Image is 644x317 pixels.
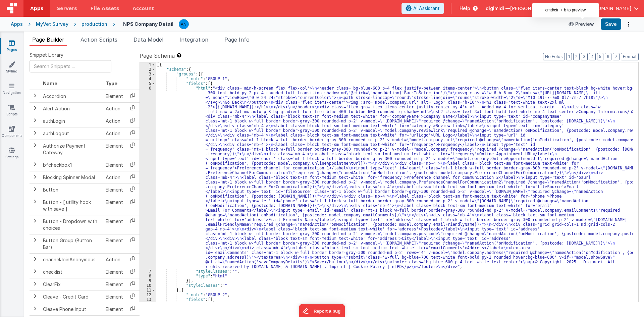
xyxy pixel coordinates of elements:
[30,5,43,12] span: Apps
[40,253,103,266] td: channelJoinAnonymous
[36,21,68,28] div: MyVet Survey
[103,140,126,159] td: Element
[40,278,103,290] td: ClearFix
[103,303,126,315] td: Element
[140,81,156,86] div: 5
[40,266,103,278] td: checklist
[532,3,599,17] div: cmd/ctrl + b to preview
[140,278,156,283] div: 9
[140,72,156,76] div: 3
[40,140,103,159] td: Authorize Payment Gateway
[581,53,588,60] button: 3
[133,36,163,43] span: Data Model
[140,288,156,293] div: 11
[40,127,103,140] td: authLogout
[103,278,126,290] td: Element
[140,76,156,81] div: 4
[413,5,440,12] span: AI Assistant
[573,53,580,60] button: 2
[103,215,126,234] td: Element
[106,81,117,86] span: Type
[589,53,596,60] button: 4
[486,5,510,12] span: digimidi —
[103,266,126,278] td: Element
[179,36,208,43] span: Integration
[40,290,103,303] td: Cleave - Credit Card
[57,5,77,12] span: Servers
[140,274,156,278] div: 8
[40,171,103,183] td: Blocking Spinner Modal
[103,171,126,183] td: Action
[179,19,189,29] img: e8561d932d9688f1580f0a0e937da04b
[40,90,103,103] td: Accordion
[82,21,107,28] div: production
[140,297,156,302] div: 13
[543,53,565,60] button: No Folds
[103,115,126,127] td: Action
[103,102,126,115] td: Action
[40,115,103,127] td: authLogin
[140,283,156,288] div: 10
[140,269,156,274] div: 7
[40,234,103,253] td: Button Group (Button Bar)
[32,36,64,43] span: Page Builder
[103,183,126,196] td: Element
[80,36,117,43] span: Action Scripts
[140,293,156,297] div: 12
[103,159,126,171] td: Element
[565,19,598,30] button: Preview
[40,102,103,115] td: Alert Action
[103,290,126,303] td: Element
[103,127,126,140] td: Action
[401,3,444,14] button: AI Assistant
[40,196,103,215] td: Button - [ utility hook with save ]
[224,36,250,43] span: Page Info
[566,53,572,60] button: 1
[43,81,57,86] span: Name
[140,86,156,269] div: 6
[30,60,111,72] input: Search Snippets ...
[103,90,126,103] td: Element
[140,62,156,67] div: 1
[613,53,620,60] button: 7
[510,5,631,12] span: [PERSON_NAME][EMAIL_ADDRESS][DOMAIN_NAME]
[621,53,639,60] button: Format
[103,253,126,266] td: Action
[40,303,103,315] td: Cleave Phone input
[40,183,103,196] td: Button
[103,196,126,215] td: Element
[460,5,470,12] span: Help
[597,53,603,60] button: 5
[140,52,175,60] span: Page Schema
[30,52,63,58] span: Snippet Library
[11,21,23,28] div: Apps
[123,21,173,27] h4: NPS Company Detail
[40,159,103,171] td: bfcheckbox1
[91,5,119,12] span: File Assets
[40,215,103,234] td: Button - Dropdown with choices
[624,19,633,29] button: Options
[103,234,126,253] td: Element
[601,18,621,30] button: Save
[486,5,639,12] button: digimidi — [PERSON_NAME][EMAIL_ADDRESS][DOMAIN_NAME]
[605,53,611,60] button: 6
[140,67,156,72] div: 2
